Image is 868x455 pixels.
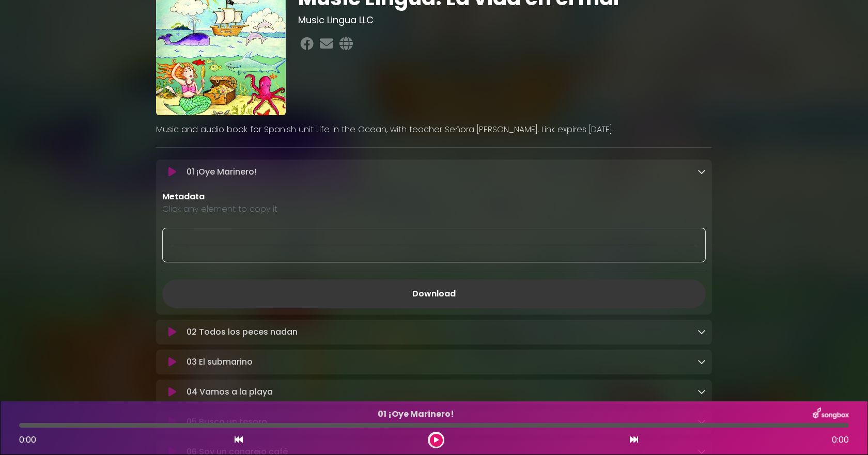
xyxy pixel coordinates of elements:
p: 01 ¡Oye Marinero! [19,408,813,420]
p: Metadata [162,191,706,203]
a: Download [162,279,706,308]
p: 01 ¡Oye Marinero! [187,166,698,178]
img: songbox-logo-white.png [813,407,849,421]
p: Click any element to copy it [162,203,706,215]
span: 0:00 [832,434,849,446]
p: 03 El submarino [187,356,698,368]
p: 04 Vamos a la playa [187,386,698,398]
span: 0:00 [19,434,36,446]
h3: Music Lingua LLC [298,14,712,26]
p: Music and audio book for Spanish unit Life in the Ocean, with teacher Señora [PERSON_NAME]. Link ... [156,123,712,136]
p: 02 Todos los peces nadan [187,326,698,338]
